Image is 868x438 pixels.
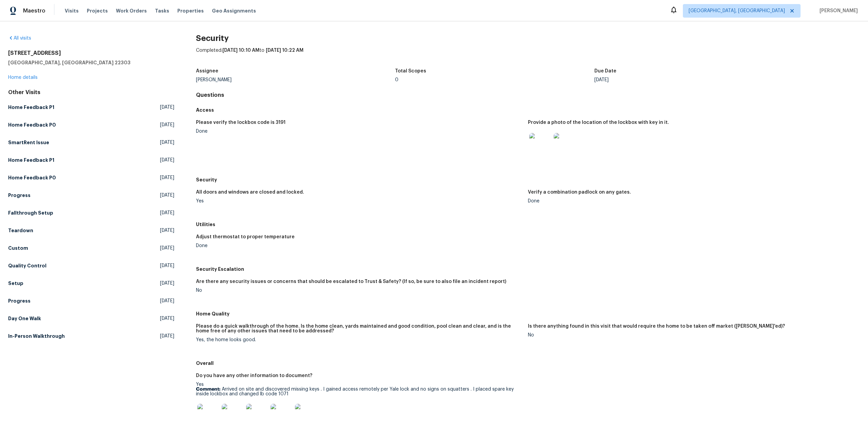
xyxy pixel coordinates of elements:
[8,210,53,216] h5: Fallthrough Setup
[8,136,174,149] a: SmartRent Issue[DATE]
[8,242,174,254] a: Custom[DATE]
[8,189,174,201] a: Progress[DATE]
[196,120,285,125] h5: Please verify the lockbox code is 3191
[160,333,174,340] span: [DATE]
[528,120,669,125] h5: Provide a photo of the location of the lockbox with key in it.
[196,288,522,293] div: No
[196,176,860,183] h5: Security
[196,382,522,430] div: Yes
[196,107,860,113] h5: Access
[266,48,303,53] span: [DATE] 10:22 AM
[395,69,426,73] h5: Total Scopes
[8,277,174,289] a: Setup[DATE]
[196,78,395,82] div: [PERSON_NAME]
[196,337,522,342] div: Yes, the home looks good.
[8,207,174,219] a: Fallthrough Setup[DATE]
[196,199,522,203] div: Yes
[196,279,506,284] h5: Are there any security issues or concerns that should be escalated to Trust & Safety? (If so, be ...
[196,235,295,239] h5: Adjust thermostat to proper temperature
[160,210,174,216] span: [DATE]
[196,35,860,42] h2: Security
[160,157,174,163] span: [DATE]
[8,50,174,57] h2: [STREET_ADDRESS]
[8,174,56,181] h5: Home Feedback P0
[8,227,33,234] h5: Teardown
[177,7,204,14] span: Properties
[222,48,259,53] span: [DATE] 10:10 AM
[8,104,54,111] h5: Home Feedback P1
[528,190,631,195] h5: Verify a combination padlock on any gates.
[528,324,785,329] h5: Is there anything found in this visit that would require the home to be taken off market ([PERSON...
[8,172,174,184] a: Home Feedback P0[DATE]
[196,373,312,378] h5: Do you have any other information to document?
[817,7,858,14] span: [PERSON_NAME]
[8,280,23,287] h5: Setup
[196,266,860,272] h5: Security Escalation
[8,312,174,325] a: Day One Walk[DATE]
[160,122,174,128] span: [DATE]
[8,262,46,269] h5: Quality Control
[8,59,174,66] h5: [GEOGRAPHIC_DATA], [GEOGRAPHIC_DATA] 22303
[8,192,31,199] h5: Progress
[8,333,65,340] h5: In-Person Walkthrough
[160,280,174,287] span: [DATE]
[160,139,174,146] span: [DATE]
[594,69,616,73] h5: Due Date
[65,7,79,14] span: Visits
[8,36,31,41] a: All visits
[196,243,522,248] div: Done
[116,7,147,14] span: Work Orders
[8,89,174,96] div: Other Visits
[196,69,218,73] h5: Assignee
[196,129,522,134] div: Done
[160,104,174,111] span: [DATE]
[196,221,860,228] h5: Utilities
[160,227,174,234] span: [DATE]
[160,298,174,304] span: [DATE]
[160,262,174,269] span: [DATE]
[8,295,174,307] a: Progress[DATE]
[155,8,169,13] span: Tasks
[212,7,256,14] span: Geo Assignments
[8,101,174,113] a: Home Feedback P1[DATE]
[594,78,794,82] div: [DATE]
[689,7,785,14] span: [GEOGRAPHIC_DATA], [GEOGRAPHIC_DATA]
[8,224,174,237] a: Teardown[DATE]
[8,298,31,304] h5: Progress
[196,360,860,367] h5: Overall
[8,119,174,131] a: Home Feedback P0[DATE]
[196,190,304,195] h5: All doors and windows are closed and locked.
[8,154,174,166] a: Home Feedback P1[DATE]
[160,192,174,199] span: [DATE]
[196,387,522,396] p: Arrived on site and discovered missing keys . I gained access remotely per Yale lock and no signs...
[8,330,174,342] a: In-Person Walkthrough[DATE]
[160,174,174,181] span: [DATE]
[196,47,860,65] div: Completed: to
[528,333,854,337] div: No
[196,387,220,392] b: Comment:
[528,199,854,203] div: Done
[8,315,41,322] h5: Day One Walk
[87,7,108,14] span: Projects
[196,92,860,98] h4: Questions
[160,245,174,251] span: [DATE]
[395,78,594,82] div: 0
[8,245,28,251] h5: Custom
[160,315,174,322] span: [DATE]
[8,260,174,272] a: Quality Control[DATE]
[8,75,38,80] a: Home details
[8,139,49,146] h5: SmartRent Issue
[196,324,522,333] h5: Please do a quick walkthrough of the home. Is the home clean, yards maintained and good condition...
[23,7,45,14] span: Maestro
[8,122,56,128] h5: Home Feedback P0
[8,157,54,163] h5: Home Feedback P1
[196,310,860,317] h5: Home Quality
